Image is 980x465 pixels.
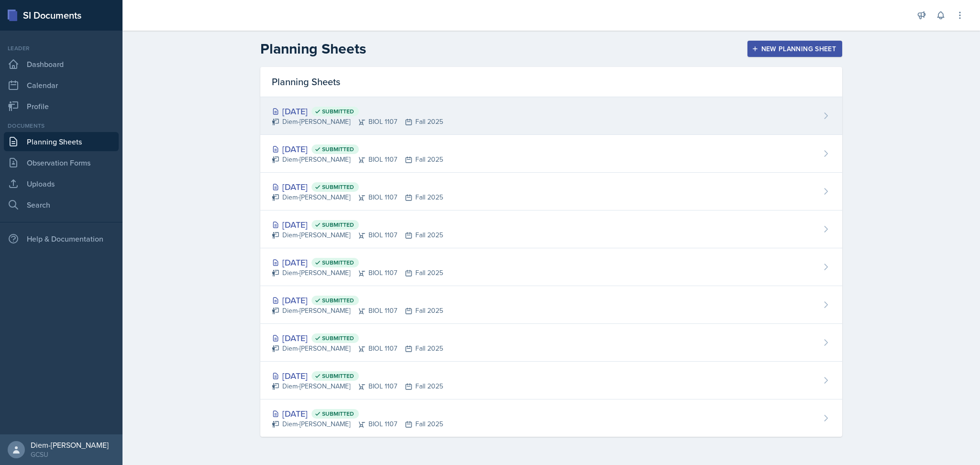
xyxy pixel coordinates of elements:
[260,286,842,324] a: [DATE] Submitted Diem-[PERSON_NAME]BIOL 1107Fall 2025
[4,76,119,95] a: Calendar
[260,135,842,173] a: [DATE] Submitted Diem-[PERSON_NAME]BIOL 1107Fall 2025
[260,324,842,362] a: [DATE] Submitted Diem-[PERSON_NAME]BIOL 1107Fall 2025
[322,221,354,229] span: Submitted
[260,248,842,286] a: [DATE] Submitted Diem-[PERSON_NAME]BIOL 1107Fall 2025
[272,105,443,118] div: [DATE]
[272,306,443,316] div: Diem-[PERSON_NAME] BIOL 1107 Fall 2025
[31,440,109,450] div: Diem-[PERSON_NAME]
[272,230,443,240] div: Diem-[PERSON_NAME] BIOL 1107 Fall 2025
[260,173,842,210] a: [DATE] Submitted Diem-[PERSON_NAME]BIOL 1107Fall 2025
[31,450,109,459] div: GCSU
[4,55,119,74] a: Dashboard
[322,183,354,191] span: Submitted
[272,407,443,420] div: [DATE]
[272,256,443,269] div: [DATE]
[272,143,443,155] div: [DATE]
[322,410,354,418] span: Submitted
[272,192,443,202] div: Diem-[PERSON_NAME] BIOL 1107 Fall 2025
[272,155,443,165] div: Diem-[PERSON_NAME] BIOL 1107 Fall 2025
[322,334,354,342] span: Submitted
[4,153,119,172] a: Observation Forms
[260,67,842,97] div: Planning Sheets
[260,210,842,248] a: [DATE] Submitted Diem-[PERSON_NAME]BIOL 1107Fall 2025
[272,419,443,429] div: Diem-[PERSON_NAME] BIOL 1107 Fall 2025
[260,362,842,399] a: [DATE] Submitted Diem-[PERSON_NAME]BIOL 1107Fall 2025
[322,259,354,266] span: Submitted
[272,294,443,307] div: [DATE]
[272,332,443,344] div: [DATE]
[754,45,836,53] div: New Planning Sheet
[4,229,119,248] div: Help & Documentation
[260,399,842,437] a: [DATE] Submitted Diem-[PERSON_NAME]BIOL 1107Fall 2025
[747,41,842,57] button: New Planning Sheet
[322,145,354,153] span: Submitted
[272,117,443,127] div: Diem-[PERSON_NAME] BIOL 1107 Fall 2025
[4,174,119,193] a: Uploads
[272,343,443,354] div: Diem-[PERSON_NAME] BIOL 1107 Fall 2025
[260,40,366,57] h2: Planning Sheets
[260,97,842,135] a: [DATE] Submitted Diem-[PERSON_NAME]BIOL 1107Fall 2025
[4,44,119,53] div: Leader
[4,132,119,151] a: Planning Sheets
[4,195,119,214] a: Search
[322,372,354,380] span: Submitted
[272,381,443,391] div: Diem-[PERSON_NAME] BIOL 1107 Fall 2025
[272,180,443,193] div: [DATE]
[322,297,354,304] span: Submitted
[4,122,119,130] div: Documents
[4,97,119,116] a: Profile
[322,108,354,115] span: Submitted
[272,369,443,382] div: [DATE]
[272,218,443,231] div: [DATE]
[272,268,443,278] div: Diem-[PERSON_NAME] BIOL 1107 Fall 2025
